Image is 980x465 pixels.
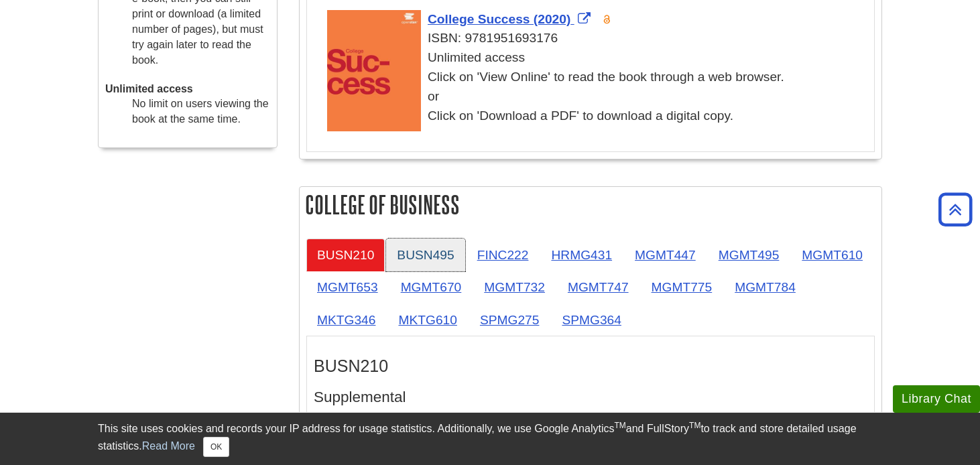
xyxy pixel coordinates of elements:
[142,440,195,452] a: Read More
[557,271,639,304] a: MGMT747
[893,385,980,413] button: Library Chat
[314,356,867,376] h3: BUSN210
[132,96,270,127] dd: No limit on users viewing the book at the same time.
[551,304,632,336] a: SPMG364
[98,421,882,457] div: This site uses cookies and records your IP address for usage statistics. Additionally, we use Goo...
[306,239,385,271] a: BUSN210
[105,82,270,97] dt: Unlimited access
[602,14,612,25] img: Open Access
[473,271,556,304] a: MGMT732
[203,437,229,457] button: Close
[708,239,790,271] a: MGMT495
[327,29,867,48] div: ISBN: 9781951693176
[641,271,723,304] a: MGMT775
[327,10,421,131] img: Cover Art
[469,304,550,336] a: SPMG275
[300,187,881,222] h2: College of Business
[724,271,806,304] a: MGMT784
[467,239,540,271] a: FINC222
[624,239,707,271] a: MGMT447
[306,271,389,304] a: MGMT653
[386,239,465,271] a: BUSN495
[934,200,977,218] a: Back to Top
[306,304,386,336] a: MKTG346
[540,239,623,271] a: HRMG431
[689,421,700,430] sup: TM
[791,239,873,271] a: MGMT610
[390,271,473,304] a: MGMT670
[614,421,625,430] sup: TM
[314,389,867,406] h4: Supplemental
[428,12,594,26] a: Link opens in new window
[428,12,570,26] span: College Success (2020)
[387,304,467,336] a: MKTG610
[327,48,867,125] div: Unlimited access Click on 'View Online' to read the book through a web browser. or Click on 'Down...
